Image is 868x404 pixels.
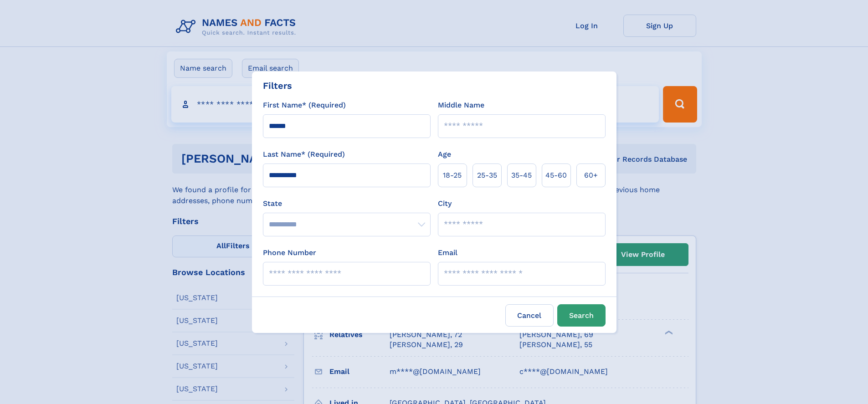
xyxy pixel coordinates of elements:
label: First Name* (Required) [263,100,346,111]
label: Phone Number [263,247,316,258]
span: 60+ [584,170,598,181]
span: 25‑35 [477,170,497,181]
label: City [438,198,452,209]
label: Last Name* (Required) [263,149,345,160]
label: State [263,198,431,209]
div: Filters [263,79,292,92]
label: Email [438,247,457,258]
button: Search [557,304,606,327]
span: 18‑25 [443,170,462,181]
span: 45‑60 [545,170,567,181]
span: 35‑45 [511,170,532,181]
label: Middle Name [438,100,484,111]
label: Cancel [505,304,554,327]
label: Age [438,149,451,160]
